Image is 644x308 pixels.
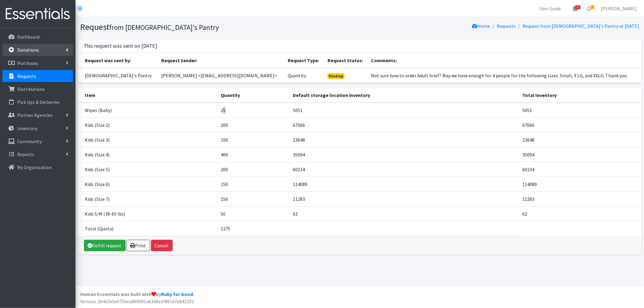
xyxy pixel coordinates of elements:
td: 62 [519,206,642,221]
td: 23648 [519,132,642,147]
a: Distributions [2,83,73,95]
a: Purchases [2,57,73,69]
a: Donations [2,44,73,56]
p: Partner Agencies [17,112,53,118]
td: [DEMOGRAPHIC_DATA]'s Pantry [78,68,158,83]
td: 62 [289,206,519,221]
a: User Guide [534,2,566,14]
a: Partner Agencies [2,109,73,121]
span: Pending [328,73,345,79]
td: Kids (Size 6) [78,177,217,191]
th: Item [78,88,217,103]
td: Kids (Size 3) [78,132,217,147]
td: 23648 [289,132,519,147]
a: My Organization [2,161,73,173]
a: Home [472,23,490,29]
p: Requests [17,73,36,79]
a: Requests [497,23,516,29]
p: Reports [17,151,34,157]
p: Purchases [17,60,38,66]
td: 1275 [217,221,289,236]
td: Wipes (Baby) [78,103,217,118]
button: Cancel [151,240,173,251]
p: Dashboard [17,34,40,40]
td: 60234 [519,162,642,177]
th: Total Inventory [519,88,642,103]
p: Inventory [17,125,37,131]
p: My Organization [17,164,52,170]
th: Request Status: [324,53,368,68]
td: Total (Quota) [78,221,217,236]
td: 67066 [289,117,519,132]
a: Community [2,135,73,147]
a: Fulfill request [84,240,126,251]
p: Donations [17,47,39,53]
td: 100 [217,132,289,147]
td: 11283 [519,191,642,206]
th: Default storage location inventory [289,88,519,103]
p: Pick Ups & Deliveries [17,99,60,105]
td: 150 [217,191,289,206]
td: [PERSON_NAME] <[EMAIL_ADDRESS][DOMAIN_NAME]> [158,68,284,83]
h3: This request was sent on [DATE] [84,43,157,49]
td: Not sure how to order Adult brief? May we have enough for 4 people for the following sizes: Small... [368,68,642,83]
td: 5051 [519,103,642,118]
h1: Request [80,22,358,32]
th: Quantity [217,88,289,103]
td: 400 [217,147,289,162]
td: 150 [217,177,289,191]
img: HumanEssentials [2,4,73,24]
a: Ruby for Good [161,291,193,297]
td: Kids (Size 5) [78,162,217,177]
a: [PERSON_NAME] [596,2,642,14]
td: Quantity [284,68,324,83]
td: 67066 [519,117,642,132]
td: Kids (Size 7) [78,191,217,206]
td: 5051 [289,103,519,118]
span: Version: 2b4d3e5e5756ea860081a6349a1f861d7e842292 [80,298,194,304]
a: 2 [582,2,596,14]
td: 200 [217,162,289,177]
a: Requests [2,70,73,82]
td: 35094 [519,147,642,162]
td: 25 [217,103,289,118]
td: 114089 [289,177,519,191]
a: Inventory [2,122,73,134]
p: Community [17,138,42,144]
p: Distributions [17,86,45,92]
a: Print [127,240,150,251]
td: 200 [217,117,289,132]
th: Comments: [368,53,642,68]
td: 35094 [289,147,519,162]
strong: Human Essentials was built with by . [80,291,194,297]
span: 12 [575,5,581,9]
a: Dashboard [2,31,73,43]
small: from [DEMOGRAPHIC_DATA]'s Pantry [110,23,219,32]
td: Kids (Size 4) [78,147,217,162]
a: 12 [568,2,582,14]
th: Request Type: [284,53,324,68]
td: Kids S/M (38-65 lbs) [78,206,217,221]
span: 2 [591,5,594,9]
td: 60234 [289,162,519,177]
a: Reports [2,148,73,160]
td: Kids (Size 2) [78,117,217,132]
td: 50 [217,206,289,221]
th: Request Sender: [158,53,284,68]
a: Request from [DEMOGRAPHIC_DATA]'s Pantry at [DATE] [523,23,639,29]
td: 114089 [519,177,642,191]
th: Request was sent by: [78,53,158,68]
td: 11283 [289,191,519,206]
a: Pick Ups & Deliveries [2,96,73,108]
